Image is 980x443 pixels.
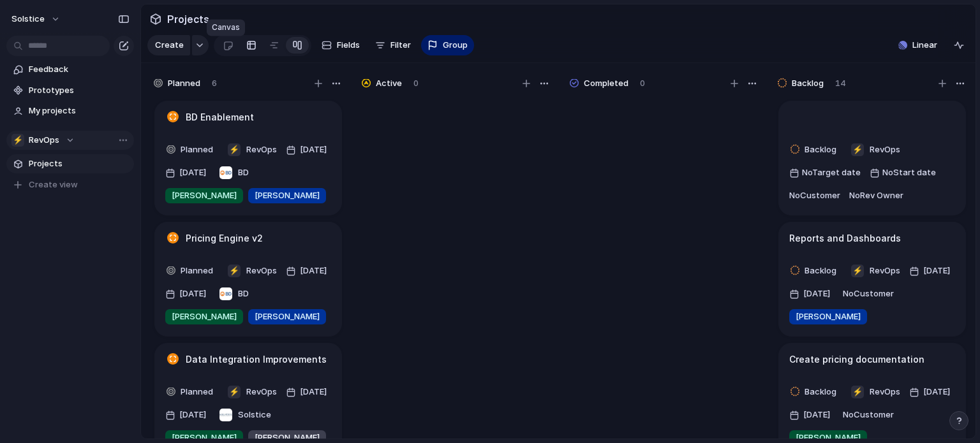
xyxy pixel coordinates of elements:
span: Backlog [792,77,824,90]
a: My projects [6,101,134,120]
span: No Customer [789,190,840,200]
span: RevOps [870,265,900,277]
span: Filter [390,39,411,52]
button: Group [421,35,474,55]
div: Backlog⚡RevOpsNoTarget dateNoStart dateNoCustomerNoRev Owner [778,101,966,215]
span: No Target date [802,166,861,179]
span: [DATE] [800,407,834,423]
span: BD [238,287,249,300]
span: Prototypes [29,84,130,97]
span: RevOps [870,386,900,398]
button: Create view [6,175,134,194]
span: 14 [835,77,846,90]
button: Planned [162,140,221,160]
div: ⚡ [851,265,864,277]
button: [DATE] [162,163,213,183]
div: Pricing Engine v2Planned⚡RevOps[DATE][DATE]BD[PERSON_NAME][PERSON_NAME] [154,222,342,337]
span: [DATE] [297,384,330,400]
div: ⚡ [228,143,241,156]
span: No Rev Owner [849,190,903,200]
span: [PERSON_NAME] [255,310,320,323]
button: [DATE] [162,405,213,425]
span: [PERSON_NAME] [796,310,861,323]
button: [DATE] [283,140,334,160]
span: Planned [181,143,213,156]
button: Backlog [786,261,845,281]
button: Backlog [786,140,845,160]
button: BD [216,284,252,304]
span: Fields [337,39,360,52]
button: Create [147,35,190,55]
button: Backlog [786,382,845,402]
button: [DATE] [786,405,837,425]
span: No Customer [843,288,894,298]
span: [PERSON_NAME] [255,189,320,202]
button: [DATE] [283,382,334,402]
span: 0 [640,77,645,90]
button: ⚡RevOps [224,140,280,160]
span: Planned [181,386,213,398]
button: Filter [370,35,416,55]
span: RevOps [246,265,277,277]
span: [PERSON_NAME] [172,189,237,202]
span: [DATE] [176,286,210,301]
span: [DATE] [176,407,210,423]
span: Create [155,39,184,52]
div: ⚡ [11,134,24,147]
span: Solstice [11,13,45,25]
button: ⚡RevOps [224,261,280,281]
a: Feedback [6,60,134,79]
button: [PERSON_NAME] [786,307,870,327]
div: Reports and DashboardsBacklog⚡RevOps[DATE][DATE]NoCustomer[PERSON_NAME] [778,222,966,337]
span: No Start date [882,166,936,179]
span: BD [238,166,249,179]
button: Fields [316,35,365,55]
div: ⚡ [228,386,241,398]
span: Planned [168,77,200,90]
button: [DATE] [162,284,213,304]
button: [DATE] [283,261,334,281]
button: BD [216,163,252,183]
span: No Customer [843,409,894,419]
button: [DATE] [906,382,957,402]
span: Linear [912,39,937,52]
span: 6 [212,77,217,90]
button: NoStart date [866,163,939,183]
div: Canvas [207,19,245,36]
span: Backlog [805,265,836,277]
span: [DATE] [297,142,330,157]
span: Group [443,39,468,52]
button: NoCustomer [840,405,897,425]
div: ⚡ [228,265,241,277]
span: RevOps [870,143,900,156]
span: Projects [165,8,212,31]
span: [DATE] [176,165,210,180]
span: [DATE] [920,384,954,400]
button: ⚡RevOps [6,131,134,150]
span: RevOps [246,386,277,398]
button: ⚡RevOps [847,382,903,402]
button: NoRev Owner [846,185,907,206]
span: Planned [181,265,213,277]
button: [DATE] [786,284,837,304]
span: [DATE] [800,286,834,301]
span: Projects [29,157,130,170]
span: [DATE] [297,263,330,279]
button: Solstice [216,405,274,425]
button: [DATE] [906,261,957,281]
button: ⚡RevOps [847,140,903,160]
span: Backlog [805,143,836,156]
span: Backlog [805,386,836,398]
button: Planned [162,382,221,402]
button: Solstice [6,9,67,29]
span: 0 [413,77,419,90]
button: NoCustomer [786,185,843,206]
h1: Pricing Engine v2 [186,231,263,245]
div: ⚡ [851,143,864,156]
span: [DATE] [920,263,954,279]
a: Prototypes [6,81,134,100]
button: Linear [893,36,942,55]
button: ⚡RevOps [847,261,903,281]
span: Feedback [29,63,130,76]
span: Create view [29,178,78,191]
